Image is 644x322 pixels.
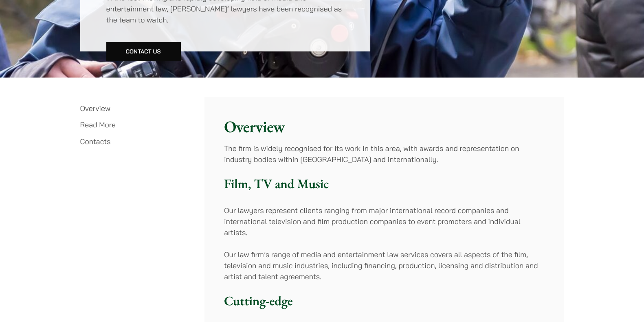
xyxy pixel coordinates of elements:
[224,205,544,238] p: Our lawyers represent clients ranging from major international record companies and international...
[224,143,544,165] p: The firm is widely recognised for its work in this area, with awards and representation on indust...
[80,137,111,146] a: Contacts
[224,249,544,282] p: Our law firm’s range of media and entertainment law services covers all aspects of the film, tele...
[106,42,180,61] a: Contact Us
[80,120,116,129] a: Read More
[224,293,544,309] h3: Cutting-edge
[224,176,544,191] h3: Film, TV and Music
[80,104,110,113] a: Overview
[224,117,544,136] h2: Overview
